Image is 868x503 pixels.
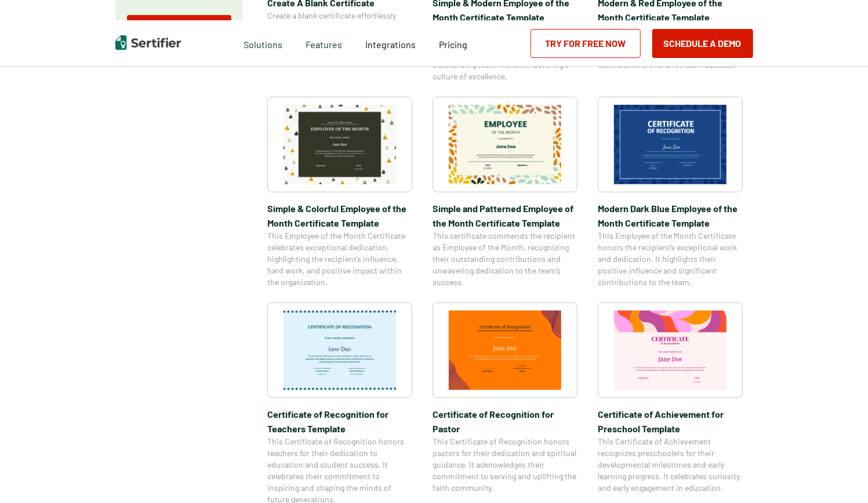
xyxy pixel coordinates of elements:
[614,311,727,390] img: Certificate of Achievement for Preschool Template
[810,447,868,503] iframe: Chat Widget
[127,15,231,44] a: Try for Free Now
[439,39,467,50] span: Pricing
[267,97,412,288] a: Simple & Colorful Employee of the Month Certificate TemplateSimple & Colorful Employee of the Mon...
[433,230,578,288] span: This certificate commends the recipient as Employee of the Month, recognizing their outstanding c...
[306,36,342,50] span: Features
[652,29,753,58] button: Schedule a Demo
[284,105,396,184] img: Simple & Colorful Employee of the Month Certificate Template
[598,436,743,494] span: This Certificate of Achievement recognizes preschoolers for their developmental milestones and ea...
[115,35,181,50] img: Sertifier | Digital Credentialing Platform
[449,105,561,184] img: Simple and Patterned Employee of the Month Certificate Template
[449,311,561,390] img: Certificate of Recognition for Pastor
[365,39,416,50] span: Integrations
[531,29,641,58] a: Try for Free Now
[267,407,412,436] span: Certificate of Recognition for Teachers Template
[433,407,578,436] span: Certificate of Recognition for Pastor
[598,201,743,230] span: Modern Dark Blue Employee of the Month Certificate Template
[598,230,743,288] span: This Employee of the Month Certificate honors the recipient’s exceptional work and dedication. It...
[267,230,412,288] span: This Employee of the Month Certificate celebrates exceptional dedication, highlighting the recipi...
[267,201,412,230] span: Simple & Colorful Employee of the Month Certificate Template
[433,436,578,494] span: This Certificate of Recognition honors pastors for their dedication and spiritual guidance. It ac...
[614,105,727,184] img: Modern Dark Blue Employee of the Month Certificate Template
[439,36,467,50] a: Pricing
[267,10,412,33] span: Create a blank certificate effortlessly using Sertifier’s professional tools.
[244,36,282,50] span: Solutions
[598,407,743,436] span: Certificate of Achievement for Preschool Template
[284,311,396,390] img: Certificate of Recognition for Teachers Template
[433,201,578,230] span: Simple and Patterned Employee of the Month Certificate Template
[433,97,578,288] a: Simple and Patterned Employee of the Month Certificate TemplateSimple and Patterned Employee of t...
[598,97,743,288] a: Modern Dark Blue Employee of the Month Certificate TemplateModern Dark Blue Employee of the Month...
[365,36,416,50] a: Integrations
